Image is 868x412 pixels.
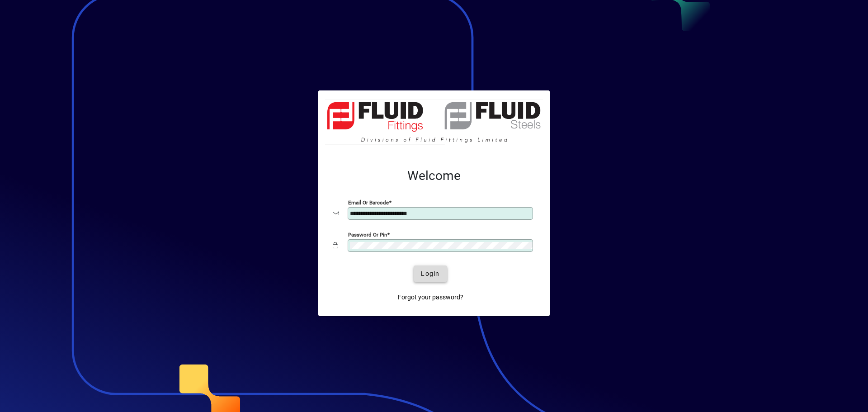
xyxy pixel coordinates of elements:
span: Login [421,269,439,279]
span: Forgot your password? [398,293,463,302]
button: Login [414,265,447,282]
mat-label: Password or Pin [348,232,387,238]
mat-label: Email or Barcode [348,199,389,206]
h2: Welcome [333,168,535,184]
a: Forgot your password? [394,289,467,305]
